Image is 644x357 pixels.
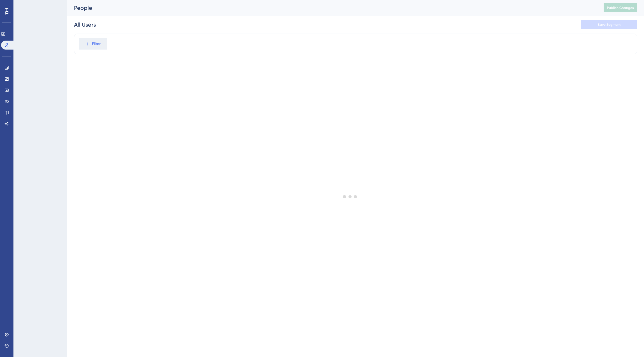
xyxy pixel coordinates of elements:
[74,21,96,29] div: All Users
[607,6,634,10] span: Publish Changes
[598,22,621,27] span: Save Segment
[581,20,637,29] button: Save Segment
[74,4,590,12] div: People
[604,3,637,12] button: Publish Changes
